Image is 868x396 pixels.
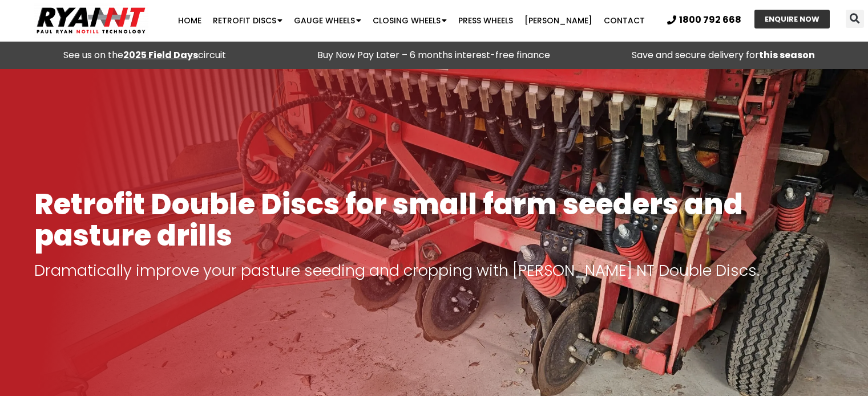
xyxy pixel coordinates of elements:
a: [PERSON_NAME] [519,9,598,32]
div: See us on the circuit [6,47,284,63]
a: Press Wheels [453,9,519,32]
a: Home [172,9,207,32]
a: Gauge Wheels [288,9,367,32]
span: 1800 792 668 [679,15,741,25]
strong: this season [759,48,815,62]
a: Contact [598,9,651,32]
h1: Retrofit Double Discs for small farm seeders and pasture drills [34,189,834,251]
a: 2025 Field Days [123,48,198,62]
p: Dramatically improve your pasture seeding and cropping with [PERSON_NAME] NT Double Discs. [34,263,834,279]
nav: Menu [168,9,655,32]
a: Closing Wheels [367,9,453,32]
p: Save and secure delivery for [584,47,862,63]
a: ENQUIRE NOW [754,10,830,28]
a: Retrofit Discs [207,9,288,32]
p: Buy Now Pay Later – 6 months interest-free finance [295,47,573,63]
span: ENQUIRE NOW [765,15,819,23]
img: Ryan NT logo [34,3,148,38]
div: Search [846,10,864,28]
a: 1800 792 668 [667,15,741,25]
